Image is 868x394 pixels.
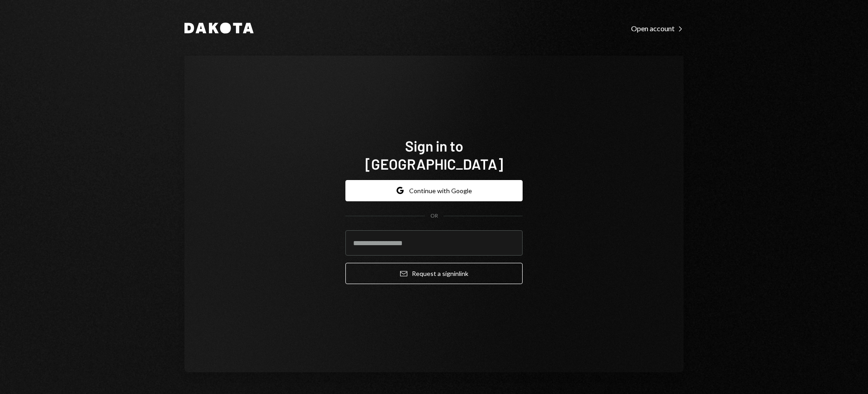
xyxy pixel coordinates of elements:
button: Continue with Google [345,180,523,201]
h1: Sign in to [GEOGRAPHIC_DATA] [345,137,523,173]
button: Request a signinlink [345,263,523,284]
a: Open account [631,23,684,33]
div: OR [430,212,438,220]
div: Open account [631,24,684,33]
